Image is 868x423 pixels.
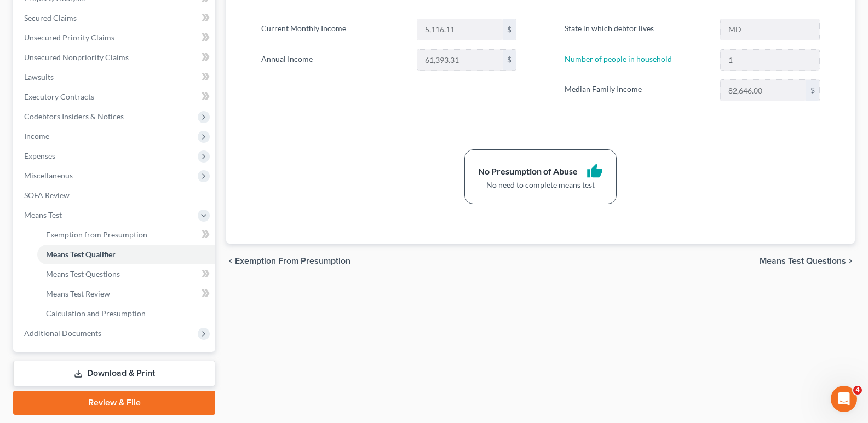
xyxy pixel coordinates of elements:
a: Download & Print [13,361,215,386]
i: thumb_up [587,163,603,179]
a: Executory Contracts [15,87,215,107]
input: State [721,19,819,40]
button: chevron_left Exemption from Presumption [226,257,350,265]
i: chevron_right [846,257,855,265]
input: 0.00 [417,19,503,40]
a: Unsecured Nonpriority Claims [15,48,215,67]
label: Median Family Income [559,79,714,101]
span: Means Test Questions [46,269,120,279]
button: Means Test Questions chevron_right [760,257,855,265]
a: Means Test Questions [37,264,215,284]
input: 0.00 [721,80,806,101]
a: Lawsuits [15,67,215,87]
span: Executory Contracts [24,92,94,101]
div: No need to complete means test [478,179,603,190]
a: Secured Claims [15,8,215,28]
div: $ [503,19,516,40]
span: Calculation and Presumption [46,309,146,318]
span: Unsecured Priority Claims [24,33,114,42]
span: Additional Documents [24,328,101,338]
span: Expenses [24,151,55,160]
span: Lawsuits [24,72,54,82]
label: State in which debtor lives [559,19,714,40]
span: Means Test [24,210,62,219]
span: Miscellaneous [24,171,73,180]
input: 0.00 [417,50,503,71]
span: Means Test Questions [760,257,846,265]
div: $ [503,50,516,71]
div: $ [806,80,819,101]
span: Means Test Review [46,289,110,298]
span: Secured Claims [24,13,77,22]
a: Calculation and Presumption [37,304,215,323]
a: Unsecured Priority Claims [15,28,215,48]
a: Means Test Qualifier [37,245,215,264]
a: SOFA Review [15,186,215,205]
span: Income [24,131,49,141]
div: No Presumption of Abuse [478,165,578,178]
label: Current Monthly Income [256,19,411,40]
input: -- [721,50,819,71]
a: Review & File [13,391,215,415]
i: chevron_left [226,257,235,265]
span: Exemption from Presumption [46,230,147,239]
span: Codebtors Insiders & Notices [24,112,124,121]
label: Annual Income [256,49,411,71]
a: Exemption from Presumption [37,225,215,245]
span: Means Test Qualifier [46,250,116,259]
span: Unsecured Nonpriority Claims [24,53,129,62]
a: Means Test Review [37,284,215,304]
a: Number of people in household [565,54,672,63]
span: Exemption from Presumption [235,257,350,265]
span: 4 [853,386,862,395]
iframe: Intercom live chat [831,386,857,412]
span: SOFA Review [24,190,70,200]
